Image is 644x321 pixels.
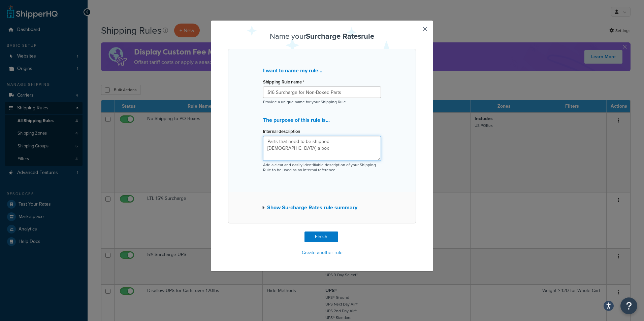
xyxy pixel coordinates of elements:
strong: Surcharge Rates rule [306,31,374,42]
p: The purpose of this rule is... [263,115,381,125]
p: Add a clear and easily identifiable description of your Shipping Rule to be used as an internal r... [263,163,381,173]
p: I want to name my rule... [263,66,381,75]
button: Create another rule [300,248,345,258]
img: stars_bg.png [247,26,397,76]
button: Open Resource Center [620,297,637,314]
p: Provide a unique name for your Shipping Rule [263,100,381,105]
label: Internal description [263,129,300,134]
button: Show Surcharge Rates rule summary [262,203,357,212]
button: Finish [304,231,338,242]
textarea: Parts that need to be shipped [DEMOGRAPHIC_DATA] a box [263,136,381,161]
h3: Name your [228,32,416,40]
label: Shipping Rule name * [263,79,304,84]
